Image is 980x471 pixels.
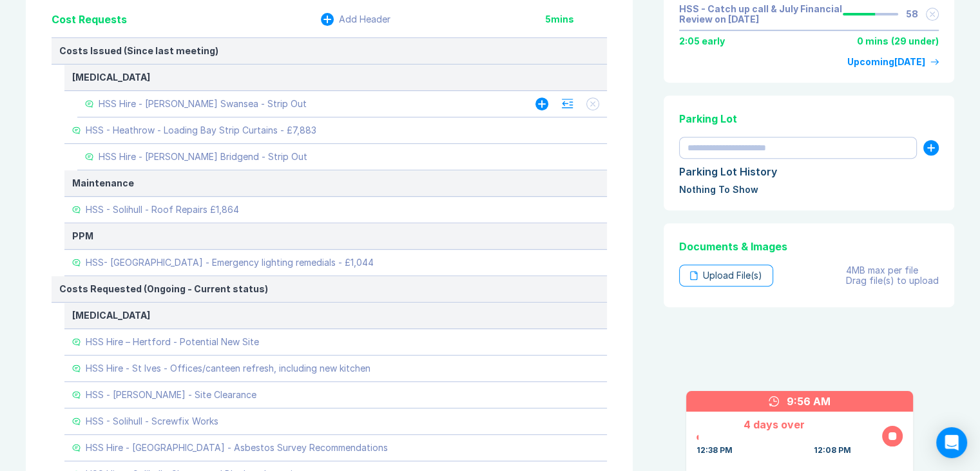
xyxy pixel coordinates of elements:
[59,46,599,56] div: Costs Issued (Since last meeting)
[679,265,773,286] div: Upload File(s)
[697,417,851,432] div: 4 days over
[891,36,939,46] div: ( 29 under )
[321,13,390,26] button: Add Header
[86,443,388,453] div: HSS Hire - [GEOGRAPHIC_DATA] - Asbestos Survey Recommendations
[99,152,307,162] div: HSS Hire - [PERSON_NAME] Bridgend - Strip Out
[72,72,599,83] div: [MEDICAL_DATA]
[846,276,939,286] div: Drag file(s) to upload
[906,9,918,19] div: 58
[679,185,939,195] div: Nothing To Show
[86,337,259,347] div: HSS Hire – Hertford - Potential New Site
[936,427,967,458] div: Open Intercom Messenger
[697,445,733,456] div: 12:38 PM
[847,57,925,67] div: Upcoming [DATE]
[86,363,370,374] div: HSS Hire - St Ives - Offices/canteen refresh, including new kitchen
[72,231,599,241] div: PPM
[814,445,851,456] div: 12:08 PM
[86,205,239,215] div: HSS - Solihull - Roof Repairs £1,864
[99,99,307,109] div: HSS Hire - [PERSON_NAME] Swansea - Strip Out
[846,265,939,276] div: 4MB max per file
[679,36,725,46] div: 2:05 early
[52,12,127,27] div: Cost Requests
[86,390,256,400] div: HSS - [PERSON_NAME] - Site Clearance
[86,416,218,426] div: HSS - Solihull - Screwfix Works
[86,125,316,135] div: HSS - Heathrow - Loading Bay Strip Curtains - £7,883
[339,14,390,25] div: Add Header
[679,239,939,254] div: Documents & Images
[857,36,889,46] div: 0 mins
[847,57,939,67] a: Upcoming[DATE]
[86,257,374,268] div: HSS- [GEOGRAPHIC_DATA] - Emergency lighting remedials - £1,044
[72,178,599,188] div: Maintenance
[787,394,831,409] div: 9:56 AM
[679,4,843,25] a: HSS - Catch up call & July Financial Review on [DATE]
[545,14,607,25] div: 5 mins
[679,111,939,126] div: Parking Lot
[72,310,599,321] div: [MEDICAL_DATA]
[59,284,599,294] div: Costs Requested (Ongoing - Current status)
[679,164,939,179] div: Parking Lot History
